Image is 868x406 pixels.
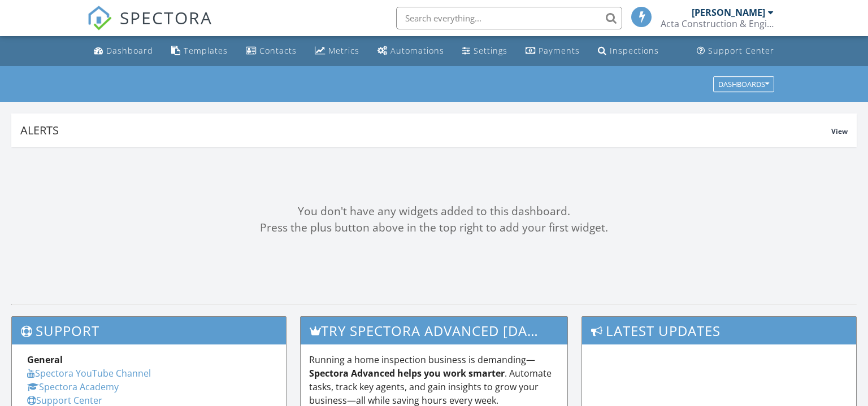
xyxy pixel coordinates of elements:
[474,45,507,56] div: Settings
[27,381,119,393] a: Spectora Academy
[11,203,857,220] div: You don't have any widgets added to this dashboard.
[713,76,774,92] button: Dashboards
[396,7,622,29] input: Search everything...
[184,45,228,56] div: Templates
[27,367,151,379] a: Spectora YouTube Channel
[328,45,359,56] div: Metrics
[11,220,857,236] div: Press the plus button above in the top right to add your first widget.
[309,367,505,379] strong: Spectora Advanced helps you work smarter
[259,45,297,56] div: Contacts
[458,41,512,62] a: Settings
[582,317,856,344] h3: Latest Updates
[167,41,232,62] a: Templates
[373,41,449,62] a: Automations (Basic)
[87,15,212,39] a: SPECTORA
[87,6,112,30] img: The Best Home Inspection Software - Spectora
[390,45,444,56] div: Automations
[539,45,580,56] div: Payments
[301,317,568,344] h3: Try spectora advanced [DATE]
[831,126,848,136] span: View
[20,123,831,138] div: Alerts
[692,41,779,62] a: Support Center
[241,41,301,62] a: Contacts
[89,41,158,62] a: Dashboard
[12,317,286,344] h3: Support
[718,80,769,88] div: Dashboards
[692,7,765,18] div: [PERSON_NAME]
[521,41,584,62] a: Payments
[120,6,212,29] span: SPECTORA
[593,41,663,62] a: Inspections
[661,18,774,29] div: Acta Construction & Engineering, LLC
[708,45,774,56] div: Support Center
[310,41,364,62] a: Metrics
[610,45,659,56] div: Inspections
[106,45,153,56] div: Dashboard
[27,353,63,366] strong: General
